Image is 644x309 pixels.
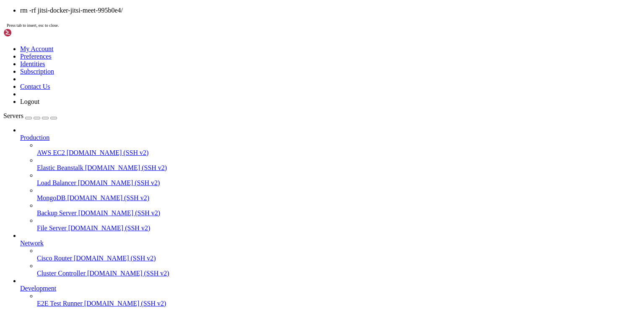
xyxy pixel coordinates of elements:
[37,270,641,277] a: Cluster Controller [DOMAIN_NAME] (SSH v2)
[37,164,641,172] a: Elastic Beanstalk [DOMAIN_NAME] (SSH v2)
[78,209,161,216] span: [DOMAIN_NAME] (SSH v2)
[3,188,535,196] x-row: [root@C20250922116305 jitsi-docker-jitsi-meet-995b0e4]# docker ps -a
[20,239,641,247] a: Network
[3,139,535,146] x-row: Container jitsi-docker-jitsi-meet-995b0e4-jicofo-1
[37,262,641,277] li: Cluster Controller [DOMAIN_NAME] (SSH v2)
[3,112,23,119] span: Servers
[3,96,535,103] x-row: [root@C20250922116305 www]# cd jitsi-docker-jitsi-meet-995b0e4
[20,285,641,292] a: Development
[20,45,54,52] a: My Account
[20,126,641,232] li: Production
[20,68,54,75] a: Subscription
[3,18,535,25] x-row: Last failed login: [DATE] from [TECHNICAL_ID] on ssh:notty
[476,139,490,145] span: 5.9s
[20,60,45,67] a: Identities
[37,172,641,187] li: Load Balancer [DOMAIN_NAME] (SSH v2)
[20,239,44,247] span: Network
[3,203,535,210] x-row: [root@C20250922116305 jitsi-docker-jitsi-meet-995b0e4]# ..
[168,131,191,138] span: Removed
[3,174,535,181] x-row: [root@C20250922116305 jitsi-docker-jitsi-meet-995b0e4]# docker ps
[87,270,169,277] span: [DOMAIN_NAME] (SSH v2)
[37,157,641,172] li: Elastic Beanstalk [DOMAIN_NAME] (SSH v2)
[3,60,535,67] x-row: [root@C20250922116305 www]# ls
[7,23,59,28] span: Press tab to insert, esc to close.
[20,277,641,307] li: Development
[3,89,535,96] x-row: [root@C20250922116305 www]# ^C
[466,131,480,138] span: 3.6s
[3,28,52,37] img: Shellngn
[67,194,149,201] span: [DOMAIN_NAME] (SSH v2)
[3,210,535,217] x-row: -bash: ..: command not found
[67,149,149,156] span: [DOMAIN_NAME] (SSH v2)
[80,67,184,74] span: jitsi-docker-jitsi-meet-995b0e4
[37,194,641,202] a: MongoDB [DOMAIN_NAME] (SSH v2)
[37,255,72,262] span: Cisco Router
[7,153,10,160] span: ✔
[37,179,76,186] span: Load Balancer
[3,217,535,224] x-row: [root@C20250922116305 jitsi-docker-jitsi-meet-995b0e4]# cd ..
[3,53,535,60] x-row: [root@C20250922116305 ~]# cd /www
[3,117,535,124] x-row: [root@C20250922116305 jitsi-docker-jitsi-meet-995b0e4]# docker compose down -v
[7,139,10,145] span: ✔
[3,196,535,203] x-row: CONTAINER ID IMAGE COMMAND CREATED STATUS PORTS NAMES
[37,224,641,232] a: File Server [DOMAIN_NAME] (SSH v2)
[37,142,641,157] li: AWS EC2 [DOMAIN_NAME] (SSH v2)
[3,224,535,231] x-row: [root@C20250922116305 www]# rm -rf
[476,160,490,167] span: 0.1s
[37,292,641,307] li: E2E Test Runner [DOMAIN_NAME] (SSH v2)
[20,98,39,105] a: Logout
[3,3,535,10] x-row: Activate the web console with: systemctl enable --now cockpit.socket
[3,46,535,53] x-row: [root@C20250922116305 ~]# ^C
[68,224,151,232] span: [DOMAIN_NAME] (SSH v2)
[3,160,535,167] x-row: Network jitsi-docker-jitsi-meet-995b0e4_meet.jitsi
[3,103,535,110] x-row: [root@C20250922116305 jitsi-docker-jitsi-meet-995b0e4]# docker compose down^C
[3,110,535,117] x-row: [root@C20250922116305 jitsi-docker-jitsi-meet-995b0e4]# ^C
[37,179,641,187] a: Load Balancer [DOMAIN_NAME] (SSH v2)
[37,224,67,232] span: File Server
[168,146,191,152] span: Removed
[84,300,166,307] span: [DOMAIN_NAME] (SSH v2)
[20,53,52,60] a: Preferences
[3,146,535,153] x-row: Container jitsi-docker-jitsi-meet-995b0e4-jvb-1
[37,217,641,232] li: File Server [DOMAIN_NAME] (SSH v2)
[3,82,535,89] x-row: -bash: cd: jjitsi-docker-jitsi-meet-995b0e4/: No such file or directory
[37,209,641,217] a: Backup Server [DOMAIN_NAME] (SSH v2)
[3,124,54,131] span: [+] Running 5/5
[37,149,65,156] span: AWS EC2
[20,7,641,14] li: rm -rf jitsi-docker-jitsi-meet-995b0e4/
[20,83,50,90] a: Contact Us
[181,153,205,160] span: Removed
[127,224,130,231] div: (35, 31)
[3,131,535,139] x-row: Container jitsi-docker-jitsi-meet-995b0e4-web-1
[3,39,535,46] x-row: [root@C20250922116305 ~]# cd /www/www^C
[3,112,57,119] a: Servers
[20,232,641,277] li: Network
[74,255,156,262] span: [DOMAIN_NAME] (SSH v2)
[3,167,535,174] x-row: [root@C20250922116305 jitsi-docker-jitsi-meet-995b0e4]# rm -rf ~/.jitsi-meet-cfg
[37,300,83,307] span: E2E Test Runner
[7,131,10,138] span: ✔
[20,285,56,292] span: Development
[37,247,641,262] li: Cisco Router [DOMAIN_NAME] (SSH v2)
[480,153,493,160] span: 3.6s
[37,187,641,202] li: MongoDB [DOMAIN_NAME] (SSH v2)
[3,181,535,188] x-row: CONTAINER ID IMAGE COMMAND CREATED STATUS PORTS NAMES
[37,202,641,217] li: Backup Server [DOMAIN_NAME] (SSH v2)
[3,153,535,160] x-row: Container jitsi-docker-jitsi-meet-995b0e4-prosody-1
[178,160,201,167] span: Removed
[37,194,65,201] span: MongoDB
[466,146,480,152] span: 4.0s
[3,25,535,32] x-row: There were 2 failed login attempts since the last successful login.
[37,149,641,157] a: AWS EC2 [DOMAIN_NAME] (SSH v2)
[3,75,535,82] x-row: [root@C20250922116305 www]# cd jjitsi-docker-jitsi-meet-995b0e4/
[20,134,49,141] span: Production
[3,32,535,39] x-row: Last login: [DATE] from [TECHNICAL_ID]
[7,160,10,167] span: ✔
[37,209,77,216] span: Backup Server
[20,134,641,142] a: Production
[7,146,10,152] span: ✔
[37,270,86,277] span: Cluster Controller
[37,164,83,171] span: Elastic Beanstalk
[178,139,201,145] span: Removed
[3,67,74,74] span: docker-jitsi-meet.zip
